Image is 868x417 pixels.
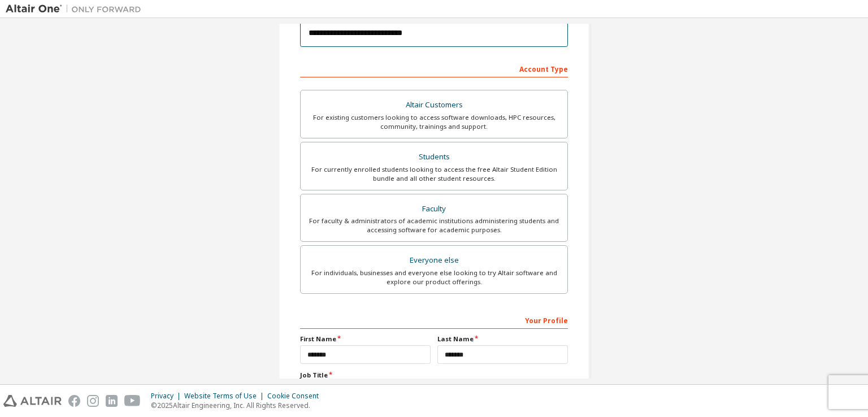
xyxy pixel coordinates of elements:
[307,113,561,131] div: For existing customers looking to access software downloads, HPC resources, community, trainings ...
[437,335,568,344] label: Last Name
[151,392,184,401] div: Privacy
[307,149,561,165] div: Students
[307,201,561,217] div: Faculty
[300,311,568,329] div: Your Profile
[300,335,431,344] label: First Name
[87,395,99,407] img: instagram.svg
[151,401,325,410] p: © 2025 Altair Engineering, Inc. All Rights Reserved.
[307,268,561,286] div: For individuals, businesses and everyone else looking to try Altair software and explore our prod...
[307,97,561,113] div: Altair Customers
[300,371,568,380] label: Job Title
[3,395,62,407] img: altair_logo.svg
[267,392,325,401] div: Cookie Consent
[6,3,147,15] img: Altair One
[307,165,561,183] div: For currently enrolled students looking to access the free Altair Student Edition bundle and all ...
[307,216,561,234] div: For faculty & administrators of academic institutions administering students and accessing softwa...
[68,395,80,407] img: facebook.svg
[106,395,118,407] img: linkedin.svg
[307,253,561,268] div: Everyone else
[124,395,141,407] img: youtube.svg
[300,59,568,77] div: Account Type
[184,392,267,401] div: Website Terms of Use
